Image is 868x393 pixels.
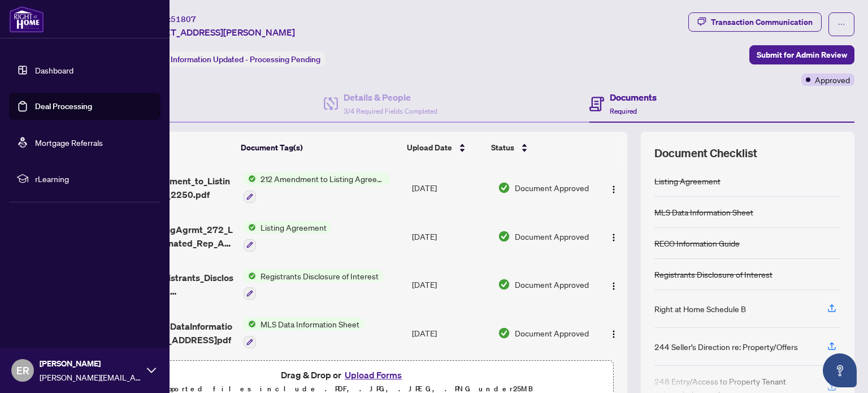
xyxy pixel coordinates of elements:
[341,368,405,382] button: Upload Forms
[749,45,854,64] button: Submit for Admin Review
[711,13,813,31] div: Transaction Communication
[244,172,390,203] button: Status Icon212 Amendment to Listing Agreement - Authority to Offer for Lease Price Change/Extensi...
[244,172,256,185] img: Status Icon
[344,107,437,115] span: 3/4 Required Fields Completed
[610,90,657,104] h4: Documents
[244,270,256,282] img: Status Icon
[605,324,623,342] button: Logo
[407,212,493,261] td: [DATE]
[236,132,402,163] th: Document Tag(s)
[407,261,493,309] td: [DATE]
[402,132,487,163] th: Upload Date
[605,227,623,245] button: Logo
[103,132,236,163] th: (5) File Name
[491,141,514,154] span: Status
[171,54,320,64] span: Information Updated - Processing Pending
[35,65,73,75] a: Dashboard
[140,25,295,39] span: [STREET_ADDRESS][PERSON_NAME]
[256,270,383,282] span: Registrants Disclosure of Interest
[407,309,493,357] td: [DATE]
[40,371,141,383] span: [PERSON_NAME][EMAIL_ADDRESS][DOMAIN_NAME]
[256,318,364,330] span: MLS Data Information Sheet
[498,278,510,291] img: Document Status
[407,163,493,212] td: [DATE]
[757,46,847,64] span: Submit for Admin Review
[515,278,589,291] span: Document Approved
[108,223,235,250] span: 2_SignedListingAgrmt_272_Landlord_Designated_Rep_Agrmt_Auth_to_Offer_for_Lease.pdf
[498,230,510,243] img: Document Status
[9,6,44,33] img: logo
[35,101,92,111] a: Deal Processing
[244,221,256,234] img: Status Icon
[654,237,740,249] div: RECO Information Guide
[244,221,331,252] button: Status IconListing Agreement
[140,51,325,67] div: Status:
[515,230,589,243] span: Document Approved
[515,327,589,339] span: Document Approved
[244,318,256,330] img: Status Icon
[609,233,618,242] img: Logo
[654,340,798,353] div: 244 Seller’s Direction re: Property/Offers
[823,353,857,387] button: Open asap
[344,90,437,104] h4: Details & People
[498,182,510,194] img: Document Status
[487,132,589,163] th: Status
[108,271,235,298] span: 4_Signed_Registrants_Disclosure_of_Interest EXECUTED.pdf
[108,174,235,201] span: 6_212_Amendment_to_Listing_Agmt_Price_2250.pdf
[654,206,753,218] div: MLS Data Information Sheet
[610,107,637,115] span: Required
[837,20,845,28] span: ellipsis
[244,270,383,300] button: Status IconRegistrants Disclosure of Interest
[654,303,746,315] div: Right at Home Schedule B
[605,275,623,293] button: Logo
[256,172,390,185] span: 212 Amendment to Listing Agreement - Authority to Offer for Lease Price Change/Extension/Amendmen...
[256,221,331,234] span: Listing Agreement
[609,185,618,194] img: Logo
[654,268,772,280] div: Registrants Disclosure of Interest
[654,175,721,187] div: Listing Agreement
[281,368,405,382] span: Drag & Drop or
[498,327,510,339] img: Document Status
[35,137,103,148] a: Mortgage Referrals
[407,141,452,154] span: Upload Date
[654,145,757,161] span: Document Checklist
[40,357,141,370] span: [PERSON_NAME]
[605,179,623,197] button: Logo
[688,12,822,32] button: Transaction Communication
[35,172,153,185] span: rLearning
[16,362,29,378] span: ER
[244,318,364,348] button: Status IconMLS Data Information Sheet
[515,182,589,194] span: Document Approved
[171,14,196,24] span: 51807
[609,282,618,291] img: Logo
[815,74,850,86] span: Approved
[108,319,235,347] span: 3_Signed_MLSDataInformation_99 [STREET_ADDRESS]pdf
[609,330,618,339] img: Logo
